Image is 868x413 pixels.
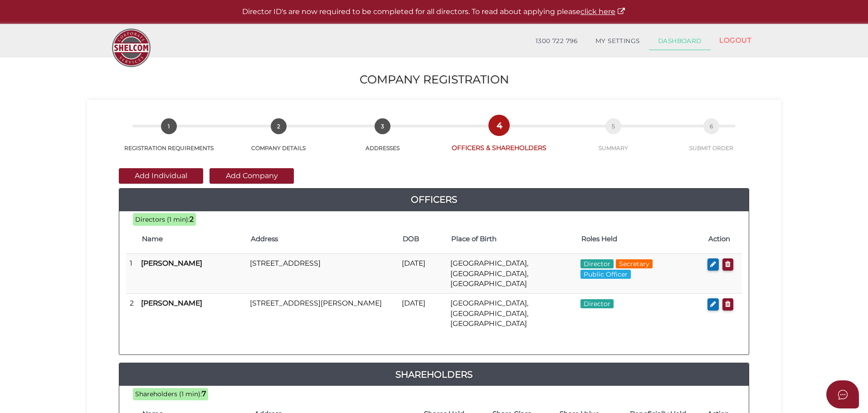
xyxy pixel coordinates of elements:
a: 2COMPANY DETAILS [228,128,329,152]
span: 6 [703,118,719,134]
a: Officers [119,192,749,207]
h4: Roles Held [581,235,699,243]
td: [STREET_ADDRESS][PERSON_NAME] [246,294,398,333]
b: [PERSON_NAME] [141,299,202,307]
td: [STREET_ADDRESS] [246,254,398,294]
h4: DOB [403,235,442,243]
b: 2 [190,215,194,224]
button: Add Company [210,168,294,184]
button: Open asap [826,380,859,408]
a: 1REGISTRATION REQUIREMENTS [110,128,228,152]
span: Directors (1 min): [135,215,190,224]
a: 1300 722 796 [527,32,586,50]
td: [GEOGRAPHIC_DATA], [GEOGRAPHIC_DATA], [GEOGRAPHIC_DATA] [447,294,577,333]
a: 5SUMMARY [562,128,664,152]
b: 7 [202,389,206,398]
h4: Name [142,235,242,243]
a: MY SETTINGS [586,32,649,50]
td: [GEOGRAPHIC_DATA], [GEOGRAPHIC_DATA], [GEOGRAPHIC_DATA] [447,254,577,294]
a: 6SUBMIT ORDER [664,128,758,152]
h4: Address [251,235,394,243]
a: 3ADDRESSES [330,128,436,152]
h4: Place of Birth [451,235,572,243]
td: [DATE] [398,254,447,294]
a: LOGOUT [710,31,761,49]
p: Director ID's are now required to be completed for all directors. To read about applying please [23,7,845,17]
td: 1 [126,254,137,294]
span: Director [580,299,614,308]
td: 2 [126,294,137,333]
span: 4 [491,117,507,133]
span: Director [580,259,614,268]
h4: Action [708,235,737,243]
img: Logo [107,24,155,72]
a: 4OFFICERS & SHAREHOLDERS [436,127,562,152]
span: Shareholders (1 min): [135,390,202,398]
span: 3 [375,118,390,134]
span: 1 [161,118,177,134]
span: 5 [605,118,621,134]
a: click here [580,7,626,16]
td: [DATE] [398,294,447,333]
b: [PERSON_NAME] [141,259,202,267]
button: Add Individual [119,168,203,184]
span: Secretary [616,259,653,268]
a: DASHBOARD [649,32,711,50]
span: 2 [271,118,287,134]
span: Public Officer [580,270,631,279]
a: Shareholders [119,367,749,382]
